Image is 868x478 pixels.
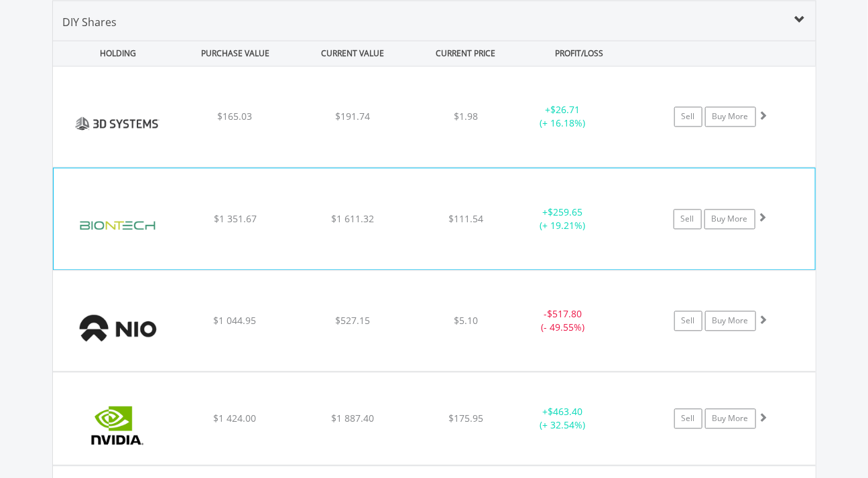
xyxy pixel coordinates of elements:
div: + (+ 16.18%) [513,104,614,131]
span: $1 611.32 [331,213,374,226]
span: $517.80 [547,308,582,321]
span: $1 044.95 [213,315,256,327]
span: $165.03 [217,110,252,123]
a: Sell [674,210,702,230]
span: $191.74 [335,110,370,123]
span: DIY Shares [63,15,117,30]
a: Buy More [705,409,756,429]
div: HOLDING [54,42,176,66]
a: Buy More [704,210,755,230]
span: $26.71 [551,104,580,116]
span: $1 887.40 [331,412,374,425]
img: EQU.US.NIO.png [60,288,175,368]
div: - (- 49.55%) [513,308,614,335]
a: Buy More [705,107,756,127]
img: EQU.US.BNTX.png [60,185,176,266]
div: + (+ 19.21%) [512,206,613,233]
span: $527.15 [335,315,370,327]
div: CURRENT VALUE [296,42,410,66]
div: PURCHASE VALUE [178,42,293,66]
div: + (+ 32.54%) [513,406,614,432]
span: $463.40 [548,406,583,418]
a: Sell [674,311,702,331]
span: $5.10 [454,315,478,327]
span: $175.95 [448,412,483,425]
span: $111.54 [448,213,483,226]
div: PROFIT/LOSS [522,42,637,66]
img: EQU.US.DDD.png [60,84,175,164]
span: $1.98 [454,110,478,123]
img: EQU.US.NVDA.png [60,390,175,462]
span: $1 424.00 [213,412,256,425]
span: $1 351.67 [214,213,257,226]
a: Sell [674,107,702,127]
span: $259.65 [548,206,582,219]
a: Sell [674,409,702,429]
a: Buy More [705,311,756,331]
div: CURRENT PRICE [412,42,519,66]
